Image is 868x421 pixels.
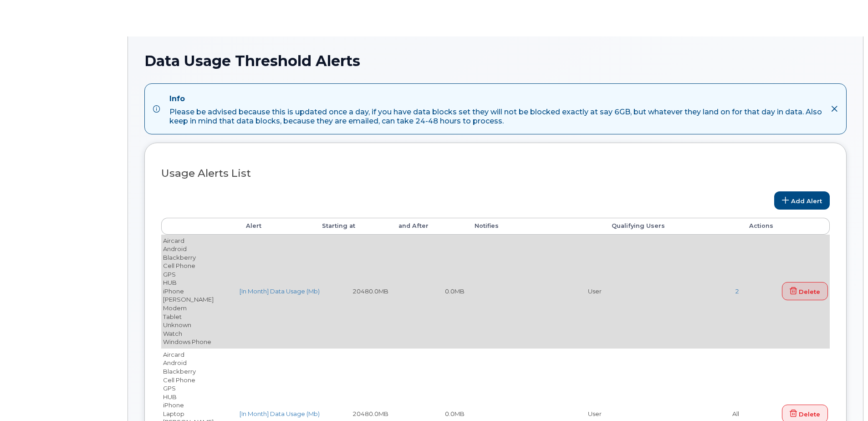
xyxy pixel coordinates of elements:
[741,218,830,234] th: Actions
[240,288,320,295] a: [In Month] Data Usage (Mb)
[144,53,847,69] h1: Data Usage Threshold Alerts
[314,218,390,234] th: Starting at
[169,108,823,126] div: Please be advised because this is updated once a day, if you have data blocks set they will not b...
[161,235,238,348] td: Aircard Android Blackberry Cell Phone GPS HUB iPhone [PERSON_NAME] Modem Tablet Unknown Watch Win...
[735,288,739,295] a: 2
[390,235,466,348] td: 0.0MB
[240,410,320,417] a: [In Month] Data Usage (Mb)
[390,218,466,234] th: and After
[238,218,314,234] th: Alert
[169,94,823,103] h4: Info
[466,218,604,234] th: Notifies
[774,191,830,210] a: Add Alert
[782,282,828,300] a: Delete
[466,235,604,348] td: User
[161,168,830,179] h3: Usage Alerts List
[603,218,741,234] th: Qualifying Users
[314,235,390,348] td: 20480.0MB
